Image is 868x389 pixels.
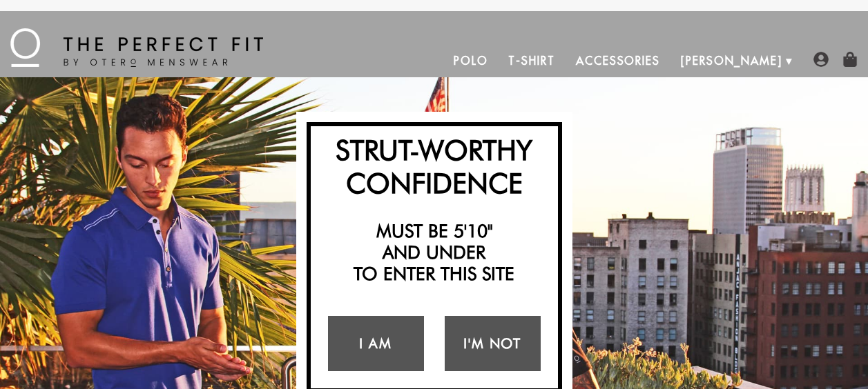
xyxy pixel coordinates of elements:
[328,316,424,371] a: I Am
[318,133,551,199] h2: Strut-Worthy Confidence
[842,52,858,67] img: shopping-bag-icon.png
[498,44,565,77] a: T-Shirt
[566,44,671,77] a: Accessories
[671,44,793,77] a: [PERSON_NAME]
[443,44,499,77] a: Polo
[10,28,263,67] img: The Perfect Fit - by Otero Menswear - Logo
[445,316,541,371] a: I'm Not
[813,52,829,67] img: user-account-icon.png
[318,220,551,285] h2: Must be 5'10" and under to enter this site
